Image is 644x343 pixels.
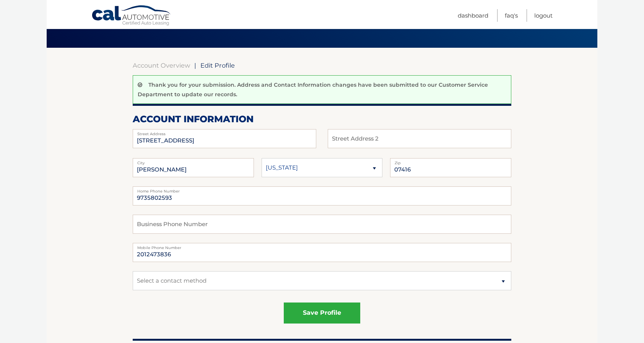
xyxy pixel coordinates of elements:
input: Zip [390,158,511,177]
input: City [133,158,254,177]
label: Mobile Phone Number [133,243,511,249]
input: Street Address 2 [328,129,511,148]
label: Home Phone Number [133,186,511,193]
input: Home Phone Number [133,186,511,205]
span: | [194,61,196,69]
label: City [133,158,254,164]
h2: account information [133,113,511,125]
input: Mobile Phone Number [133,243,511,262]
label: Zip [390,158,511,164]
a: Dashboard [458,9,488,22]
button: save profile [284,303,360,324]
a: FAQ's [505,9,518,22]
p: Thank you for your submission. Address and Contact Information changes have been submitted to our... [138,81,488,98]
input: Business Phone Number [133,215,511,234]
label: Street Address [133,129,316,135]
a: Account Overview [133,61,190,69]
a: Logout [534,9,553,22]
span: Edit Profile [200,61,235,69]
a: Cal Automotive [91,5,172,27]
input: Street Address 2 [133,129,316,148]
